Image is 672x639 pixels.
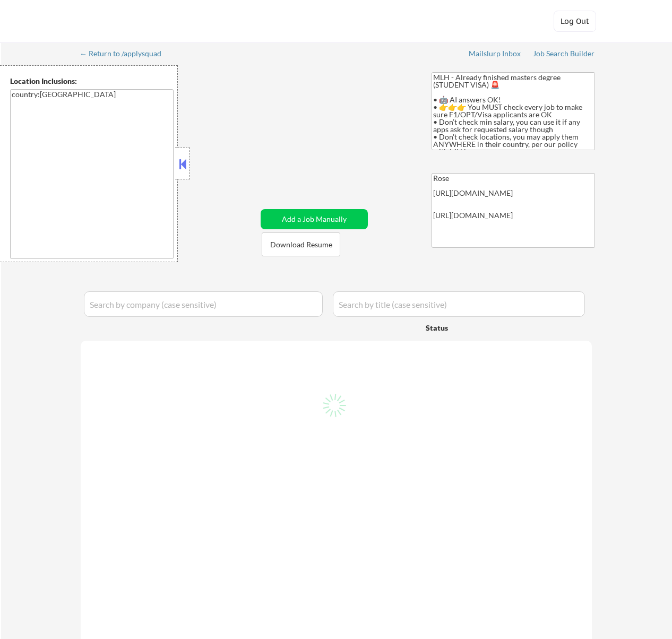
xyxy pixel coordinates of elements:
input: Search by title (case sensitive) [333,291,585,317]
a: Mailslurp Inbox [469,49,522,60]
button: Log Out [554,11,596,32]
input: Search by company (case sensitive) [84,291,323,317]
div: Job Search Builder [533,50,595,57]
div: Location Inclusions: [10,76,174,87]
div: Mailslurp Inbox [469,50,522,57]
a: Job Search Builder [533,49,595,60]
button: Download Resume [262,232,340,256]
a: ← Return to /applysquad [80,49,171,60]
div: ← Return to /applysquad [80,50,171,57]
div: Status [426,318,517,337]
button: Add a Job Manually [261,209,368,229]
